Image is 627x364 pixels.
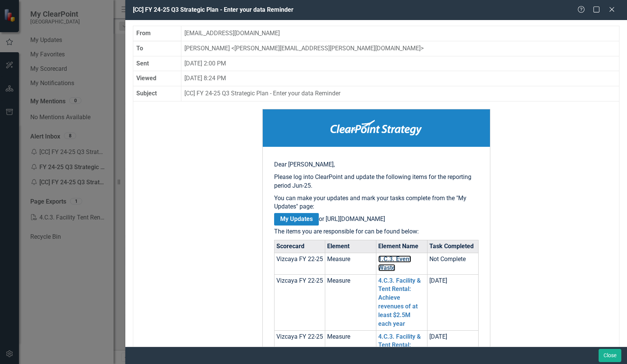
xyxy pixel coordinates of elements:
th: Element [325,240,376,253]
td: [PERSON_NAME] [PERSON_NAME][EMAIL_ADDRESS][PERSON_NAME][DOMAIN_NAME] [181,41,619,56]
th: Task Completed [427,240,478,253]
a: 4.C.3. Facility & Tent Rental: Achieve revenues of at least $2.5M each year [378,277,421,327]
td: Not Complete [427,253,478,274]
p: or [URL][DOMAIN_NAME] [274,215,479,224]
p: The items you are responsible for can be found below: [274,227,479,236]
td: [DATE] 2:00 PM [181,56,619,71]
p: Dear [PERSON_NAME], [274,160,479,169]
img: ClearPoint Strategy [331,120,422,135]
th: Scorecard [274,240,325,253]
a: My Updates [274,213,319,226]
th: Subject [133,86,181,101]
a: 1.C.3. Event Waste [378,255,411,271]
td: [EMAIL_ADDRESS][DOMAIN_NAME] [181,26,619,41]
td: Measure [325,253,376,274]
th: From [133,26,181,41]
th: Viewed [133,71,181,86]
p: You can make your updates and mark your tasks complete from the "My Updates" page: [274,194,479,212]
th: To [133,41,181,56]
span: < [231,45,234,52]
th: Sent [133,56,181,71]
th: Element Name [376,240,427,253]
td: [DATE] [427,274,478,330]
td: Vizcaya FY 22-25 [274,253,325,274]
td: [DATE] 8:24 PM [181,71,619,86]
button: Close [599,349,621,362]
td: [CC] FY 24-25 Q3 Strategic Plan - Enter your data Reminder [181,86,619,101]
span: > [421,45,424,52]
span: [CC] FY 24-25 Q3 Strategic Plan - Enter your data Reminder [133,6,293,13]
p: Please log into ClearPoint and update the following items for the reporting period Jun-25. [274,173,479,190]
td: Vizcaya FY 22-25 [274,274,325,330]
td: Measure [325,274,376,330]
